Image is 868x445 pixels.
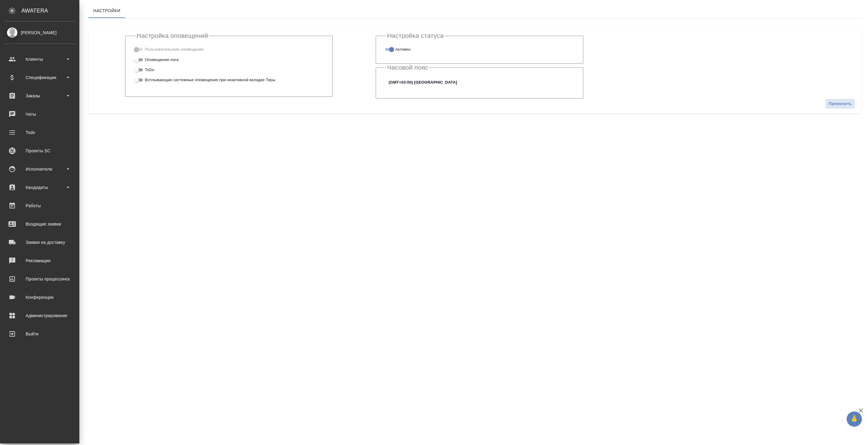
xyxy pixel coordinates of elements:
span: Применить [829,100,852,107]
div: Проекты процессинга [5,274,75,284]
a: Входящие заявки [2,216,78,232]
span: Активен [395,46,410,52]
div: Включи, чтобы в браузере приходили включенные оповещения даже, если у тебя закрыта вкладка с Терой [136,76,322,84]
a: Чаты [2,107,78,122]
div: Тэги [136,45,322,53]
div: Заказы [5,91,75,100]
div: Исполнители [5,165,75,174]
div: Чаты [5,110,75,119]
div: Администрирование [5,311,75,320]
a: Заявки на доставку [2,235,78,250]
a: Конференции [2,290,78,305]
legend: Настройка статуса [386,32,444,39]
div: Конференции [5,293,75,302]
div: (GMT+03:00) [GEOGRAPHIC_DATA] [386,77,573,88]
div: Выйти [5,329,75,338]
span: Всплывающие системные оповещения при неактивной вкладке Теры [145,77,276,83]
span: Оповещения-логи [145,57,179,63]
span: Настройки [92,7,121,15]
div: Проекты SC [5,146,75,155]
a: Рекламации [2,253,78,268]
div: Заявки на доставку [5,238,75,247]
button: Применить [825,99,855,109]
a: Проекты процессинга [2,271,78,287]
div: Входящие заявки [5,219,75,229]
a: Проекты SC [2,143,78,158]
legend: Часовой пояс [386,64,429,71]
div: Кандидаты [5,183,75,192]
div: Клиенты [5,55,75,64]
div: AWATERA [21,5,79,17]
div: [PERSON_NAME] [5,29,75,36]
div: Todo [5,128,75,137]
div: Сообщения из чата о каких-либо изменениях [136,56,322,63]
div: Рекламации [5,256,75,265]
a: Todo [2,125,78,140]
a: Выйти [2,326,78,342]
legend: Настройка оповещений [136,32,209,39]
div: Спецификации [5,73,75,82]
button: 🙏 [847,411,862,427]
span: 🙏 [849,413,859,425]
span: ToDo [145,67,154,73]
div: Работы [5,201,75,210]
div: Включи, если хочешь чтобы ToDo высвечивались у тебя на экране в назначенный день [136,66,322,74]
span: Пользовательские оповещения [145,46,204,52]
a: Администрирование [2,308,78,323]
a: Работы [2,198,78,213]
